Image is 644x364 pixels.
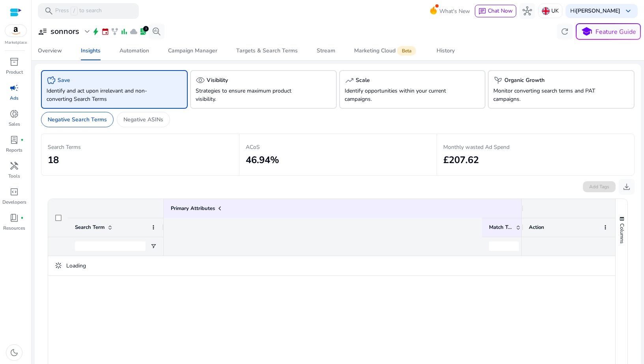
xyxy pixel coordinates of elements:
span: event [101,28,109,35]
span: Beta [397,46,416,56]
p: Product [6,69,23,76]
span: savings [47,76,56,85]
div: Stream [317,48,335,54]
span: Primary Attributes [171,205,215,212]
p: Negative ASINs [123,115,163,124]
p: Reports [6,147,22,154]
span: psychiatry [493,76,503,85]
button: Open Filter Menu [150,243,157,249]
p: Identify and act upon irrelevant and non-converting Search Terms [47,87,159,103]
p: Monthly wasted Ad Spend [443,143,628,151]
img: uk.svg [542,7,550,15]
p: Press to search [55,7,102,15]
button: search_insights [149,24,164,39]
button: download [619,179,635,195]
span: dark_mode [9,348,19,357]
button: schoolFeature Guide [576,23,641,40]
span: / [71,7,78,15]
div: Insights [81,48,101,54]
span: Chat Now [488,7,513,15]
p: Negative Search Terms [48,115,107,124]
p: Feature Guide [595,27,636,37]
span: search_insights [152,27,161,36]
p: Strategies to ensure maximum product visibility. [196,87,308,103]
span: download [622,182,631,191]
h5: Organic Growth [504,77,545,84]
span: lab_profile [139,28,147,35]
span: cloud [130,28,138,35]
h5: Scale [356,77,370,84]
span: handyman [9,161,19,171]
span: user_attributes [38,27,47,36]
img: amazon.svg [5,25,26,37]
span: hub [523,6,532,16]
span: school [581,26,592,37]
input: Search Term Filter Input [75,241,146,251]
span: keyboard_arrow_down [623,6,633,16]
button: hub [519,3,535,19]
div: Overview [38,48,62,54]
p: Sales [9,121,20,128]
span: book_4 [9,213,19,223]
span: fiber_manual_record [21,216,24,219]
span: Loading [66,262,86,269]
div: Marketing Cloud [354,48,418,54]
span: refresh [560,27,569,36]
span: visibility [196,76,205,85]
span: Match Type [489,224,513,231]
span: Action [529,224,544,231]
div: 3 [143,26,149,32]
span: trending_up [345,76,354,85]
p: Marketplace [5,40,27,46]
span: code_blocks [9,187,19,197]
h2: 46.94% [246,154,431,166]
h5: Visibility [207,77,228,84]
span: search [44,6,54,16]
span: campaign [9,83,19,93]
span: expand_more [82,27,92,36]
p: Hi [570,8,620,14]
b: [PERSON_NAME] [576,7,620,15]
div: History [437,48,455,54]
p: Resources [3,225,25,232]
button: refresh [557,24,573,39]
span: fiber_manual_record [21,138,24,141]
h2: 18 [48,154,233,166]
span: donut_small [9,109,19,119]
span: family_history [111,28,119,35]
p: Tools [8,173,20,180]
h2: £207.62 [443,154,628,166]
span: lab_profile [9,135,19,145]
span: chat [478,7,486,15]
span: Columns [618,223,625,243]
div: Targets & Search Terms [236,48,298,54]
p: Identify opportunities within your current campaigns. [345,87,457,103]
div: Automation [119,48,149,54]
span: bolt [92,28,100,35]
span: Search Term [75,224,105,231]
p: Monitor converting search terms and PAT campaigns. [493,87,606,103]
p: ACoS [246,143,431,151]
h5: Save [58,77,70,84]
h3: sonnors [50,27,79,36]
p: Developers [2,199,26,206]
p: Search Terms [48,143,233,151]
span: What's New [439,4,470,18]
input: Match Type Filter Input [489,241,519,251]
p: UK [551,4,559,18]
button: chatChat Now [475,5,516,17]
span: inventory_2 [9,57,19,67]
span: bar_chart [120,28,128,35]
p: Ads [10,95,19,102]
div: Campaign Manager [168,48,217,54]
